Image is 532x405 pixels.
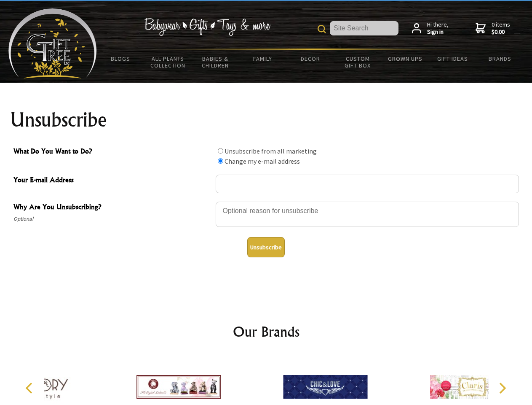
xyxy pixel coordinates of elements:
[429,50,476,67] a: Gift Ideas
[225,157,300,165] label: Change my e-mail address
[412,21,449,36] a: Hi there,Sign in
[17,321,516,342] h2: Our Brands
[10,110,522,130] h1: Unsubscribe
[493,379,511,397] button: Next
[21,379,40,397] button: Previous
[8,8,97,78] img: Babyware - Gifts - Toys and more...
[13,214,211,224] span: Optional
[427,21,449,36] span: Hi there,
[13,202,211,214] span: Why Are You Unsubscribing?
[492,21,510,36] span: 0 items
[330,21,398,35] input: Site Search
[247,237,285,257] button: Unsubscribe
[286,50,334,67] a: Decor
[492,28,510,36] strong: $0.00
[225,147,317,155] label: Unsubscribe from all marketing
[144,18,270,36] img: Babywear - Gifts - Toys & more
[13,146,211,158] span: What Do You Want to Do?
[216,202,519,227] textarea: Why Are You Unsubscribing?
[218,158,223,164] input: What Do You Want to Do?
[334,50,382,74] a: Custom Gift Box
[218,148,223,154] input: What Do You Want to Do?
[97,50,144,67] a: BLOGS
[192,50,239,74] a: Babies & Children
[476,50,524,67] a: Brands
[144,50,192,74] a: All Plants Collection
[318,25,326,33] img: product search
[216,175,519,193] input: Your E-mail Address
[381,50,429,67] a: Grown Ups
[476,21,510,36] a: 0 items$0.00
[239,50,287,67] a: Family
[13,175,211,187] span: Your E-mail Address
[427,28,449,36] strong: Sign in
